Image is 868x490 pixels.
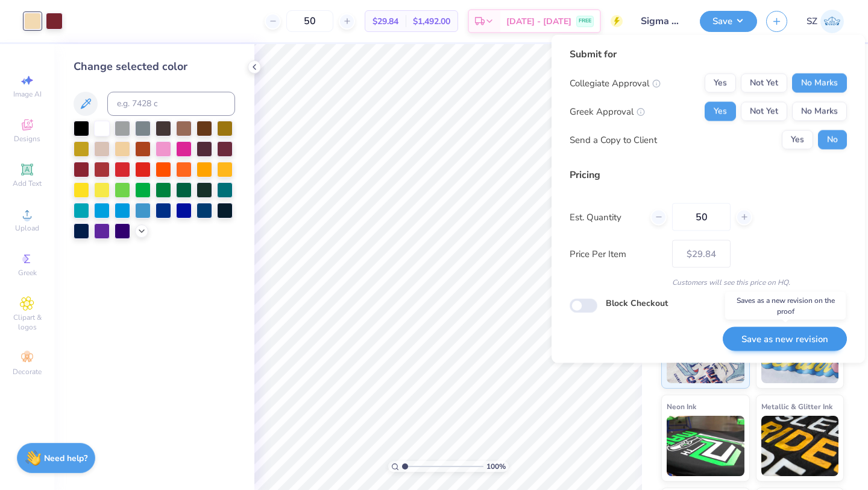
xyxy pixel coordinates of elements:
span: SZ [807,14,817,28]
span: Decorate [13,367,42,377]
label: Est. Quantity [570,210,641,224]
button: Not Yet [741,74,787,93]
div: Collegiate Approval [570,76,661,90]
button: Not Yet [741,102,787,121]
button: Yes [782,130,813,150]
span: Upload [15,223,39,233]
div: Change selected color [74,59,235,75]
label: Block Checkout [606,297,668,310]
span: 100 % [486,461,506,472]
img: Shravani Zade [820,10,844,33]
span: $1,492.00 [413,15,450,28]
div: Send a Copy to Client [570,133,657,147]
span: Metallic & Glitter Ink [761,400,832,413]
div: Pricing [570,168,847,182]
label: Price Per Item [570,247,663,261]
span: Clipart & logos [6,313,48,332]
button: Yes [705,102,736,121]
img: Neon Ink [667,416,744,476]
span: Image AI [13,89,42,99]
a: SZ [807,10,844,33]
button: Save [700,11,757,32]
span: Designs [14,134,40,144]
img: Metallic & Glitter Ink [761,416,839,476]
div: Greek Approval [570,104,645,118]
div: Saves as a new revision on the proof [725,292,846,320]
button: Yes [705,74,736,93]
span: Add Text [13,179,42,188]
input: – – [286,10,333,32]
div: Customers will see this price on HQ. [570,277,847,288]
span: $29.84 [373,15,398,28]
button: Save as new revision [723,326,847,351]
div: Submit for [570,47,847,62]
input: – – [672,203,731,231]
span: Greek [18,268,37,278]
span: [DATE] - [DATE] [506,15,571,28]
input: Untitled Design [632,9,691,33]
button: No [818,130,847,150]
input: e.g. 7428 c [107,92,235,116]
span: FREE [579,17,591,25]
button: No Marks [792,74,847,93]
span: Neon Ink [667,400,696,413]
strong: Need help? [44,453,87,464]
button: No Marks [792,102,847,121]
